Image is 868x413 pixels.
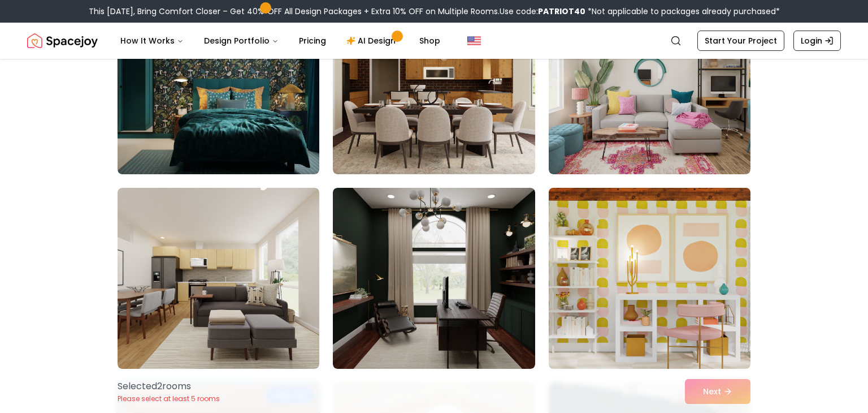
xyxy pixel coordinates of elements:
[793,31,841,51] a: Login
[290,29,335,52] a: Pricing
[195,29,288,52] button: Design Portfolio
[410,29,449,52] a: Shop
[697,31,784,51] a: Start Your Project
[27,29,98,52] a: Spacejoy
[500,6,585,17] span: Use code:
[27,23,841,59] nav: Global
[538,6,585,17] b: PATRIOT40
[585,6,780,17] span: *Not applicable to packages already purchased*
[118,380,220,393] p: Selected 2 room s
[118,188,319,369] img: Room room-55
[333,188,535,369] img: Room room-56
[27,29,98,52] img: Spacejoy Logo
[337,29,408,52] a: AI Design
[467,34,481,48] img: United States
[544,183,756,373] img: Room room-57
[111,29,449,52] nav: Main
[118,394,220,403] p: Please select at least 5 rooms
[89,6,780,17] div: This [DATE], Bring Comfort Closer – Get 40% OFF All Design Packages + Extra 10% OFF on Multiple R...
[111,29,193,52] button: How It Works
